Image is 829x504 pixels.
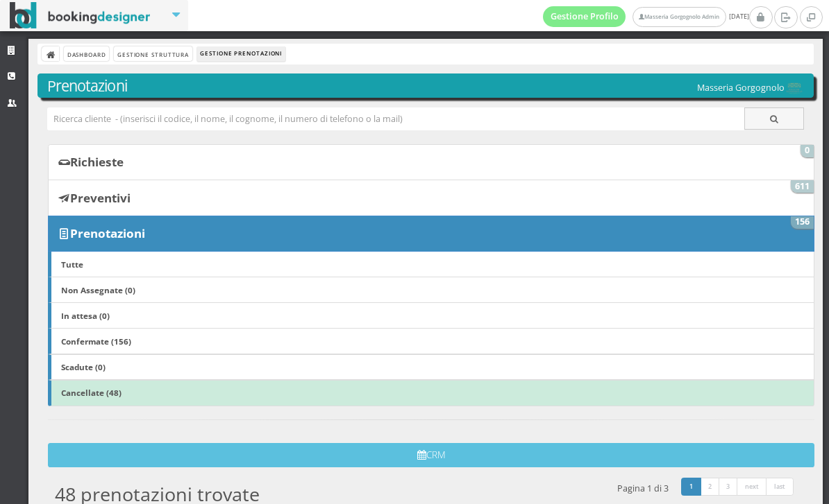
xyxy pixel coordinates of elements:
a: Confermate (156) [48,328,814,354]
b: Prenotazioni [70,225,145,241]
a: 1 [681,478,701,496]
b: Confermate (156) [61,336,131,347]
img: 0603869b585f11eeb13b0a069e529790.png [785,82,804,94]
h5: Pagina 1 di 3 [617,483,669,494]
a: Tutte [48,251,814,277]
a: 3 [719,478,739,496]
b: Richieste [70,154,124,170]
h5: Masseria Gorgognolo [697,82,804,94]
a: Cancellate (48) [48,380,814,406]
span: 0 [801,145,814,157]
a: Masseria Gorgognolo Admin [633,7,726,27]
b: Preventivi [70,190,131,206]
a: 2 [700,478,720,496]
a: Preventivi 611 [48,180,814,216]
span: 611 [791,180,814,193]
h3: Prenotazioni [47,77,805,95]
a: Dashboard [64,46,109,61]
a: In attesa (0) [48,302,814,329]
b: Non Assegnate (0) [61,284,135,295]
a: Scadute (0) [48,354,814,381]
a: Non Assegnate (0) [48,277,814,303]
b: Scadute (0) [61,361,106,372]
b: Cancellate (48) [61,387,122,398]
a: Prenotazioni 156 [48,216,814,252]
b: In attesa (0) [61,310,110,321]
button: CRM [48,443,814,467]
span: [DATE] [543,6,749,27]
span: 156 [791,216,814,229]
a: Gestione Profilo [543,6,626,27]
a: Gestione Struttura [114,46,192,61]
b: Tutte [61,259,83,270]
li: Gestione Prenotazioni [197,46,285,62]
img: BookingDesigner.com [10,2,151,29]
a: Richieste 0 [48,144,814,180]
a: next [737,478,767,496]
a: last [766,478,794,496]
input: Ricerca cliente - (inserisci il codice, il nome, il cognome, il numero di telefono o la mail) [47,107,745,130]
